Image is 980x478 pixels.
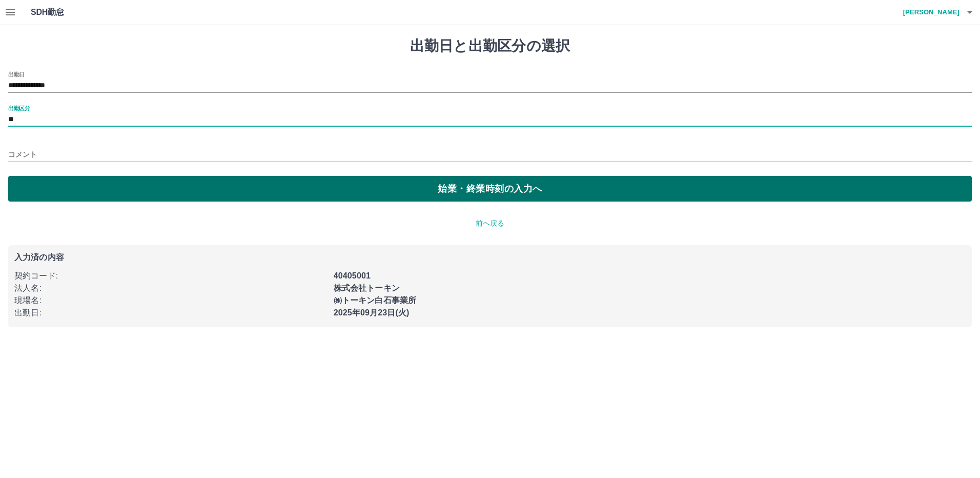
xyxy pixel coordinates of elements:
h1: 出勤日と出勤区分の選択 [8,37,972,55]
b: 2025年09月23日(火) [334,308,410,317]
label: 出勤日 [8,70,25,78]
label: 出勤区分 [8,104,30,112]
p: 出勤日 : [14,307,328,319]
p: 前へ戻る [8,218,972,229]
p: 入力済の内容 [14,253,966,262]
button: 始業・終業時刻の入力へ [8,176,972,202]
p: 現場名 : [14,294,328,307]
p: 法人名 : [14,282,328,294]
b: 株式会社トーキン [334,284,400,292]
b: 40405001 [334,271,371,280]
p: 契約コード : [14,270,328,282]
b: ㈱トーキン白石事業所 [334,296,417,305]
